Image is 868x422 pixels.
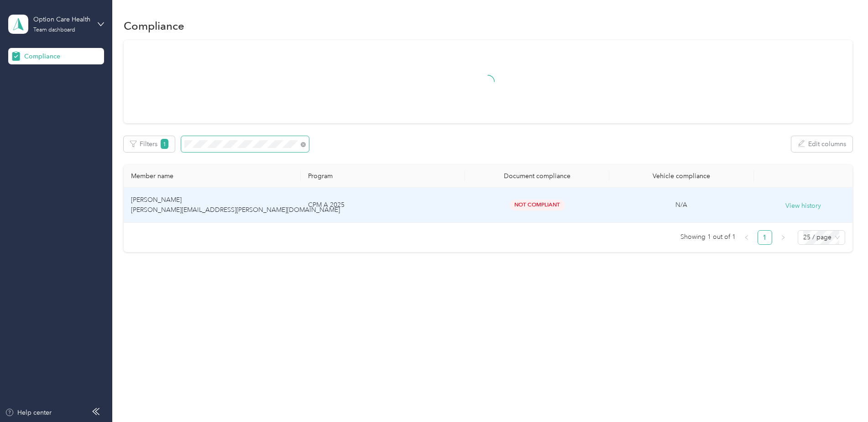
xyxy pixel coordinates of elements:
[776,230,790,245] li: Next Page
[776,230,790,245] button: right
[301,165,465,188] th: Program
[758,230,772,245] li: 1
[124,21,184,31] h1: Compliance
[24,52,60,61] span: Compliance
[510,200,565,210] span: Not Compliant
[5,408,52,417] button: Help center
[798,230,845,245] div: Page Size
[817,371,868,422] iframe: Everlance-gr Chat Button Frame
[739,230,754,245] button: left
[33,15,90,24] div: Option Care Health
[301,188,465,223] td: CPM A 2025
[124,136,175,152] button: Filters1
[803,231,840,244] span: 25 / page
[33,27,75,33] div: Team dashboard
[780,235,786,240] span: right
[124,165,301,188] th: Member name
[131,196,340,214] span: [PERSON_NAME] [PERSON_NAME][EMAIL_ADDRESS][PERSON_NAME][DOMAIN_NAME]
[617,172,746,180] div: Vehicle compliance
[785,201,821,211] button: View history
[744,235,749,240] span: left
[675,201,687,209] span: N/A
[758,231,772,244] a: 1
[161,139,169,149] span: 1
[472,172,602,180] div: Document compliance
[680,230,736,244] span: Showing 1 out of 1
[739,230,754,245] li: Previous Page
[791,136,852,152] button: Edit columns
